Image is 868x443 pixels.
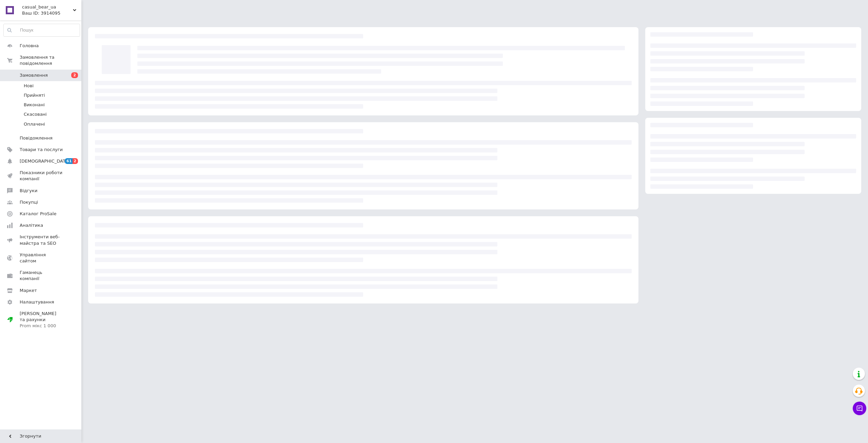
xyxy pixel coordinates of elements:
[20,234,63,246] span: Інструменти веб-майстра та SEO
[20,199,38,205] span: Покупці
[20,222,43,228] span: Аналітика
[20,72,48,78] span: Замовлення
[24,83,34,89] span: Нові
[22,10,81,16] div: Ваш ID: 3914095
[24,92,45,98] span: Прийняті
[4,24,80,36] input: Пошук
[20,299,54,305] span: Налаштування
[73,158,78,164] span: 2
[20,252,63,264] span: Управління сайтом
[71,72,78,78] span: 2
[65,158,73,164] span: 61
[20,270,63,282] span: Гаманець компанії
[20,323,63,329] div: Prom мікс 1 000
[20,288,37,294] span: Маркет
[20,147,63,153] span: Товари та послуги
[20,43,39,49] span: Головна
[24,121,45,127] span: Оплачені
[22,4,73,10] span: casual_bear_ua
[20,54,81,67] span: Замовлення та повідомлення
[853,402,866,415] button: Чат з покупцем
[20,158,70,164] span: [DEMOGRAPHIC_DATA]
[20,211,56,217] span: Каталог ProSale
[24,102,45,108] span: Виконані
[20,170,63,182] span: Показники роботи компанії
[20,135,53,141] span: Повідомлення
[20,188,37,194] span: Відгуки
[20,311,63,329] span: [PERSON_NAME] та рахунки
[24,111,47,117] span: Скасовані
